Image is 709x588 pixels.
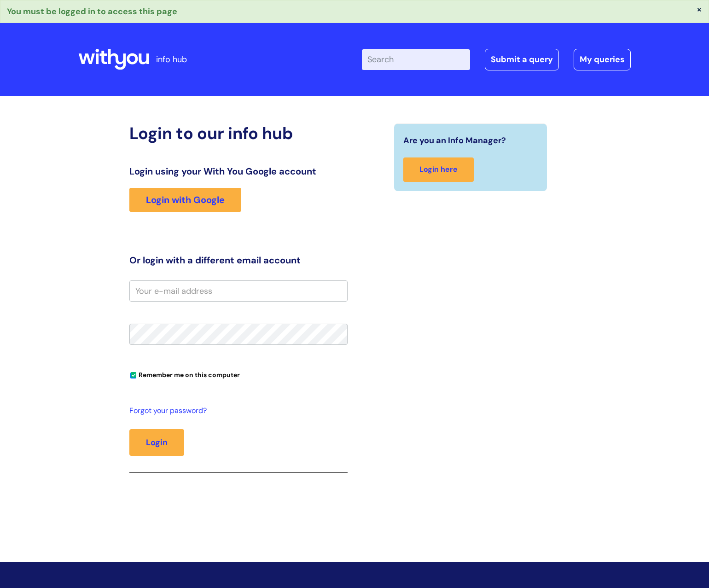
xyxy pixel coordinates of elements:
[129,429,184,456] button: Login
[574,49,631,70] a: My queries
[485,49,559,70] a: Submit a query
[130,373,136,378] input: Remember me on this computer
[129,280,348,302] input: Your e-mail address
[129,188,241,212] a: Login with Google
[156,52,187,67] p: info hub
[129,255,348,266] h3: Or login with a different email account
[697,5,702,13] button: ×
[403,133,506,148] span: Are you an Info Manager?
[362,49,470,70] input: Search
[129,123,348,143] h2: Login to our info hub
[129,404,343,418] a: Forgot your password?
[129,367,348,382] div: You can uncheck this option if you're logging in from a shared device
[403,157,474,182] a: Login here
[129,369,240,379] label: Remember me on this computer
[129,166,348,177] h3: Login using your With You Google account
